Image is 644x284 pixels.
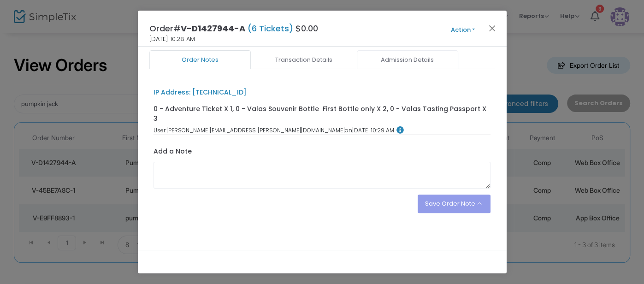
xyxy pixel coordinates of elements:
div: 0 - Adventure Ticket X 1, 0 - Valas Souvenir Bottle First Bottle only X 2, 0 - Valas Tasting Pass... [154,104,490,124]
div: [PERSON_NAME][EMAIL_ADDRESS][PERSON_NAME][DOMAIN_NAME] [DATE] 10:29 AM [154,126,490,135]
div: IP Address: [TECHNICAL_ID] [154,88,247,97]
a: Transaction Details [253,50,354,70]
a: Order Notes [149,50,251,70]
span: on [345,126,352,134]
label: Add a Note [154,147,192,159]
button: Close [486,22,498,34]
span: (6 Tickets) [245,23,295,34]
h4: Order# $0.00 [149,22,318,35]
span: [DATE] 10:28 AM [149,35,195,44]
a: Admission Details [357,50,458,70]
button: Action [435,25,490,35]
span: User: [154,126,166,134]
span: V-D1427944-A [181,23,245,34]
